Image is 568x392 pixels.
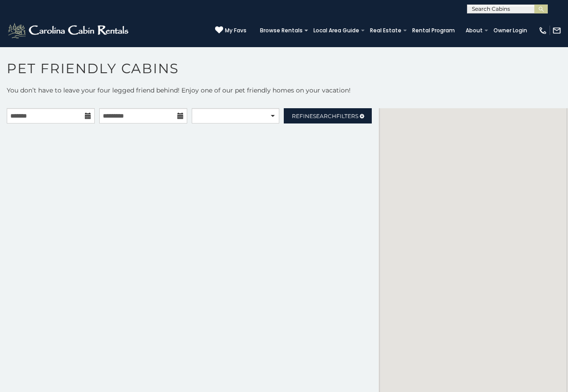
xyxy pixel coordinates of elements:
[215,26,247,35] a: My Favs
[408,24,459,37] a: Rental Program
[292,113,358,119] span: Refine Filters
[489,24,532,37] a: Owner Login
[461,24,487,37] a: About
[313,113,336,119] span: Search
[365,24,406,37] a: Real Estate
[284,108,372,123] a: RefineSearchFilters
[552,26,561,35] img: mail-regular-white.png
[7,22,131,40] img: White-1-2.png
[255,24,307,37] a: Browse Rentals
[225,26,247,35] span: My Favs
[309,24,364,37] a: Local Area Guide
[538,26,547,35] img: phone-regular-white.png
